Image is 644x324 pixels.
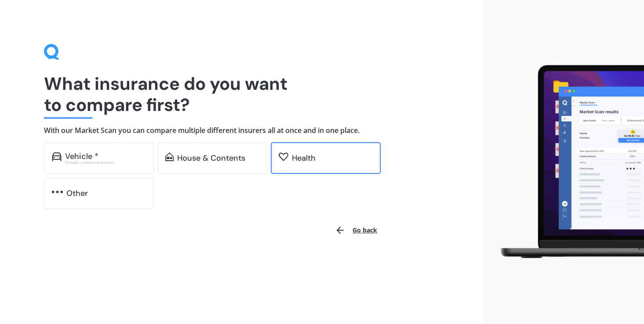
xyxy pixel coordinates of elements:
[65,161,146,164] div: Excludes commercial vehicles
[165,152,174,161] img: home-and-contents.b802091223b8502ef2dd.svg
[52,188,63,196] img: other.81dba5aafe580aa69f38.svg
[330,220,382,241] button: Go back
[65,152,98,161] div: Vehicle *
[292,154,316,162] div: Health
[279,152,288,161] img: health.62746f8bd298b648b488.svg
[177,154,245,162] div: House & Contents
[44,73,439,115] h1: What insurance do you want to compare first?
[44,126,439,135] h4: With our Market Scan you can compare multiple different insurers all at once and in one place.
[66,189,88,198] div: Other
[490,61,644,263] img: laptop.webp
[52,152,62,161] img: car.f15378c7a67c060ca3f3.svg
